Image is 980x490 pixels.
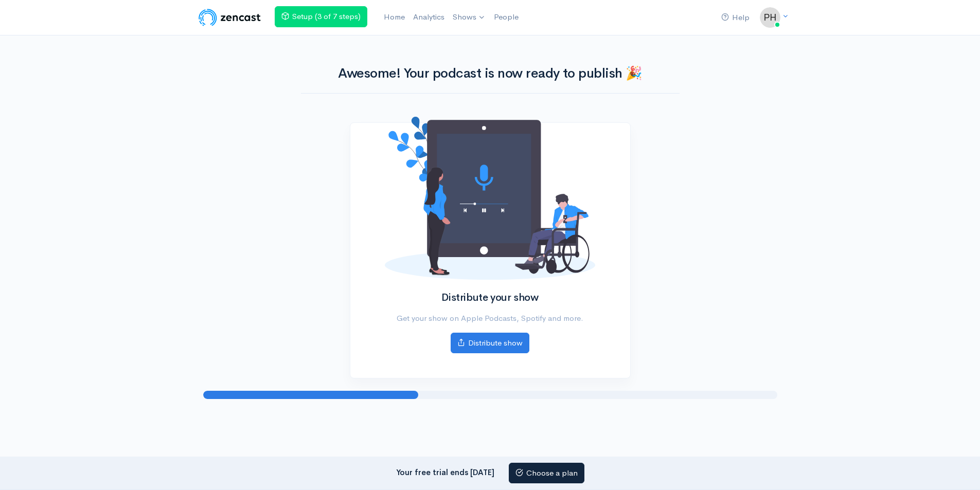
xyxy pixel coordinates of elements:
[509,463,584,484] a: Choose a plan
[717,7,754,29] a: Help
[385,117,595,280] img: Podcast audience
[380,6,409,28] a: Home
[490,6,523,28] a: People
[197,7,262,28] img: ZenCast Logo
[385,313,595,324] p: Get your show on Apple Podcasts, Spotify and more.
[945,455,970,480] iframe: gist-messenger-bubble-iframe
[385,292,595,303] h2: Distribute your show
[449,6,490,29] a: Shows
[760,7,780,28] img: ...
[409,6,449,28] a: Analytics
[275,6,367,27] a: Setup (3 of 7 steps)
[451,333,529,354] a: Distribute show
[301,66,680,81] h1: Awesome! Your podcast is now ready to publish 🎉
[396,467,494,477] strong: Your free trial ends [DATE]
